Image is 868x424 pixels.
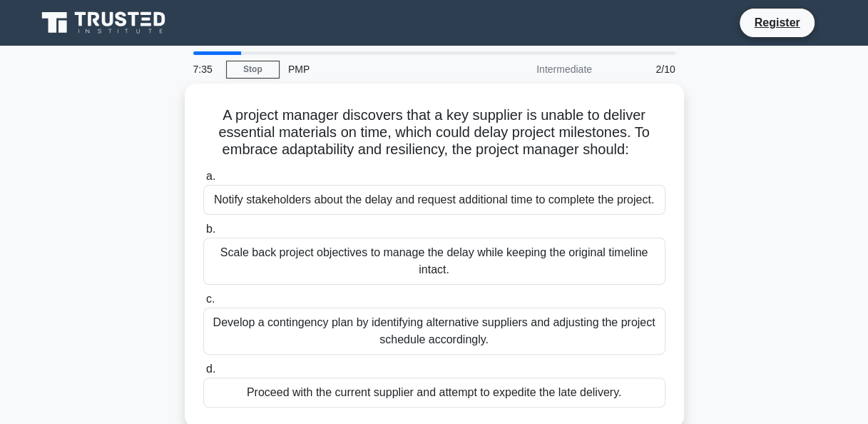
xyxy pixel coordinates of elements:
[226,61,280,79] a: Stop
[203,378,665,408] div: Proceed with the current supplier and attempt to expedite the late delivery.
[476,55,601,84] div: Intermediate
[203,185,665,215] div: Notify stakeholders about the delay and request additional time to complete the project.
[601,55,684,84] div: 2/10
[206,170,215,182] span: a.
[206,223,215,235] span: b.
[745,14,808,31] a: Register
[206,363,215,375] span: d.
[206,293,215,305] span: c.
[203,308,665,355] div: Develop a contingency plan by identifying alternative suppliers and adjusting the project schedul...
[202,106,667,159] h5: A project manager discovers that a key supplier is unable to deliver essential materials on time,...
[203,238,665,285] div: Scale back project objectives to manage the delay while keeping the original timeline intact.
[280,55,476,84] div: PMP
[185,55,226,84] div: 7:35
